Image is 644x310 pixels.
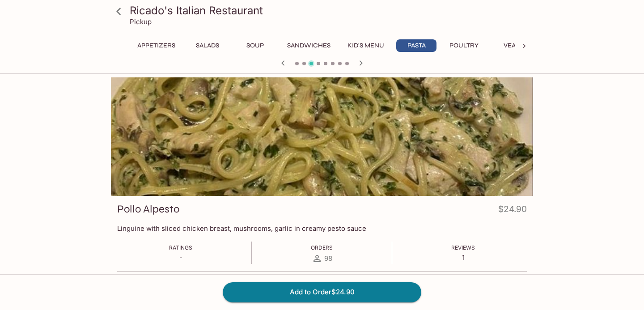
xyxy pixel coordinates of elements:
[451,253,475,262] p: 1
[498,202,527,220] h4: $24.90
[111,77,533,196] div: Pollo Alpesto
[117,224,527,233] p: Linguine with sliced chicken breast, mushrooms, garlic in creamy pesto sauce
[235,39,275,52] button: Soup
[343,39,389,52] button: Kid's Menu
[187,39,228,52] button: Salads
[311,244,333,251] span: Orders
[169,253,192,262] p: -
[130,17,152,26] p: Pickup
[451,244,475,251] span: Reviews
[132,39,180,52] button: Appetizers
[324,254,332,263] span: 98
[223,282,421,302] button: Add to Order$24.90
[282,39,335,52] button: Sandwiches
[169,244,192,251] span: Ratings
[444,39,484,52] button: Poultry
[117,202,179,216] h3: Pollo Alpesto
[130,4,530,17] h3: Ricado's Italian Restaurant
[396,39,436,52] button: Pasta
[491,39,531,52] button: Veal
